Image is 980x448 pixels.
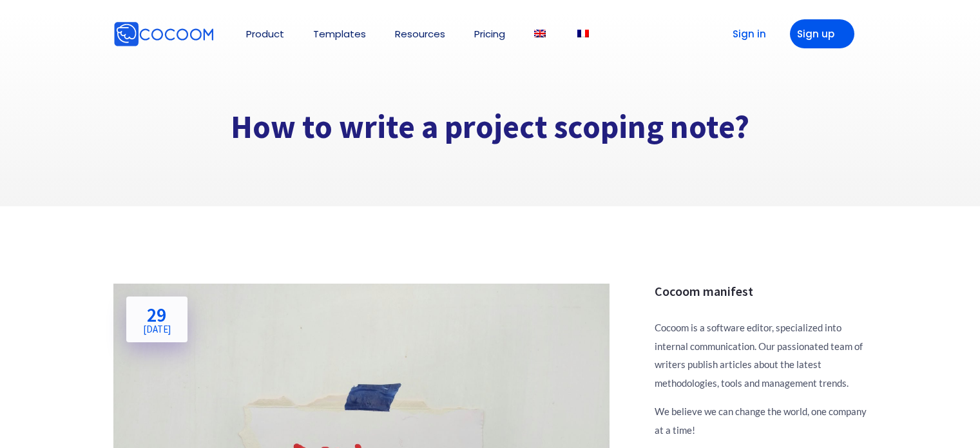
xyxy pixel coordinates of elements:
h3: Cocoom manifest [655,284,867,299]
img: Cocoom [113,21,214,47]
a: Resources [395,29,445,39]
a: Templates [313,29,366,39]
p: Cocoom is a software editor, specialized into internal communication. Our passionated team of wri... [655,318,867,392]
p: We believe we can change the world, one company at a time! [655,402,867,439]
a: 29[DATE] [126,297,187,342]
a: Sign in [713,19,777,48]
img: English [534,30,546,37]
h1: How to write a project scoping note? [113,107,867,148]
a: Product [246,29,284,39]
a: Pricing [474,29,505,39]
img: French [577,30,589,37]
span: [DATE] [143,324,171,334]
a: Sign up [790,19,854,48]
h2: 29 [143,305,171,334]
